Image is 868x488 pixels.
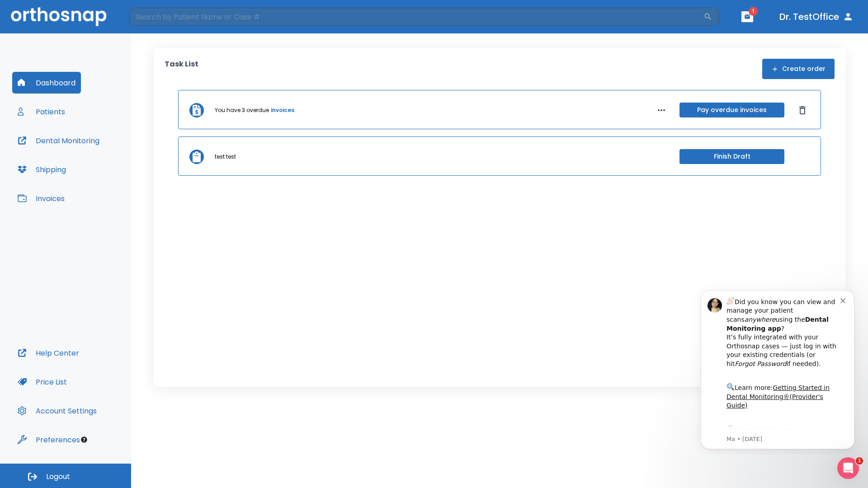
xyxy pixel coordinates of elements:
[12,188,70,209] button: Invoices
[11,7,107,26] img: Orthosnap
[39,153,153,161] p: Message from Ma, sent 8w ago
[46,472,70,482] span: Logout
[12,342,85,364] button: Help Center
[12,429,85,450] button: Preferences
[215,153,236,161] p: test test
[679,149,784,164] button: Finish Draft
[837,457,859,479] iframe: Intercom live chat
[776,9,857,25] button: Dr. TestOffice
[80,436,88,444] div: Tooltip anchor
[12,400,102,422] button: Account Settings
[749,7,758,16] span: 1
[12,130,105,151] button: Dental Monitoring
[215,106,269,114] p: You have 3 overdue
[687,282,868,455] iframe: Intercom notifications message
[39,142,153,188] div: Download the app: | ​ Let us know if you need help getting started!
[39,144,120,160] a: App Store
[165,59,198,79] p: Task List
[762,59,835,79] button: Create order
[856,457,863,465] span: 1
[679,103,784,117] button: Pay overdue invoices
[12,371,72,393] button: Price List
[12,101,71,122] button: Patients
[153,14,160,21] button: Dismiss notification
[271,106,294,114] a: invoices
[12,72,81,94] button: Dashboard
[12,159,71,180] button: Shipping
[795,103,810,117] button: Dismiss
[129,8,703,26] input: Search by Patient Name or Case #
